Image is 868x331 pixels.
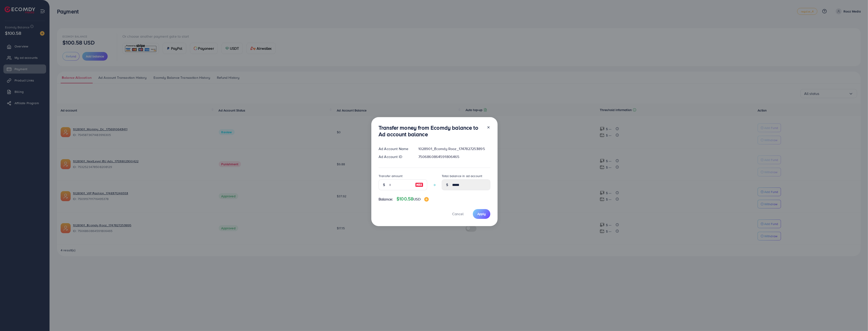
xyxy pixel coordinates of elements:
span: Balance: [379,197,393,202]
button: Cancel [446,209,469,219]
div: Ad Account ID [375,154,415,159]
iframe: Chat [849,311,865,328]
label: Transfer amount [379,174,402,178]
img: image [424,197,429,202]
div: 7506860864591806465 [415,154,494,159]
h4: $100.58 [397,196,429,202]
h3: Transfer money from Ecomdy balance to Ad account balance [379,124,483,138]
span: Apply [477,212,486,216]
div: 1028901_Ecomdy Rooz_1747827253895 [415,146,494,151]
div: Ad Account Name [375,146,415,151]
label: Total balance in ad account [442,174,482,178]
span: Cancel [452,211,464,216]
button: Apply [473,209,490,219]
img: image [415,182,423,188]
span: USD [413,197,420,202]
